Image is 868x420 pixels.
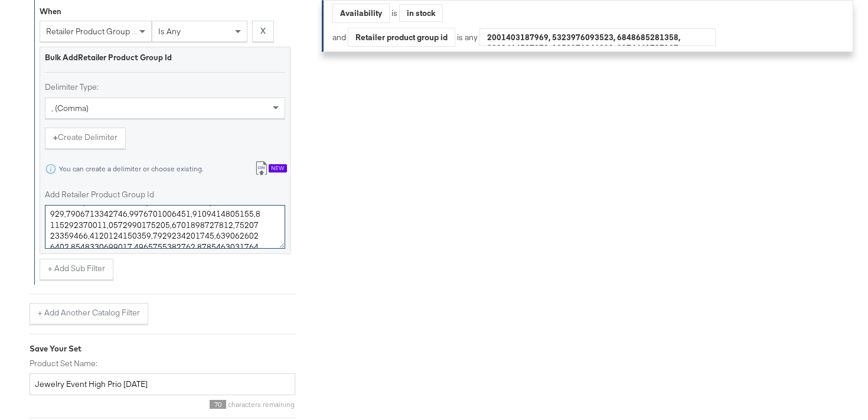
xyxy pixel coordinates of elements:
div: Bulk Add Retailer Product Group Id [45,52,285,63]
div: characters remaining [30,400,295,409]
button: X [252,21,274,42]
div: is any [455,32,479,43]
button: + Add Sub Filter [40,259,113,280]
strong: X [260,25,266,37]
button: + Add Another Catalog Filter [30,303,148,324]
div: Availability [333,4,389,22]
div: You can create a delimiter or choose existing. [58,165,204,173]
label: Product Set Name: [30,358,295,369]
span: is any [158,26,181,37]
div: and [332,28,716,47]
span: retailer product group id [46,26,139,37]
div: in stock [400,4,442,22]
div: When [40,6,61,17]
button: +Create Delimiter [45,128,126,149]
div: 2001403187969, 5323976093523, 6848685281358, 2800464527079, 1053976246213, 9174441717187, 5826628... [480,28,715,46]
div: is [390,8,399,19]
div: Retailer product group id [348,28,455,47]
button: New [246,158,295,180]
span: , (comma) [51,103,89,113]
input: Give your set a descriptive name [30,373,295,395]
strong: + [53,132,58,143]
textarea: 6443015720905,1144817720241,1480057080571,2515561111500,7185841044931,0721264566779,7703228799636... [45,205,285,249]
span: 70 [210,400,226,409]
div: New [269,164,287,172]
label: Delimiter Type: [45,82,285,93]
div: Save Your Set [30,343,295,354]
label: Add Retailer Product Group Id [45,189,285,200]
